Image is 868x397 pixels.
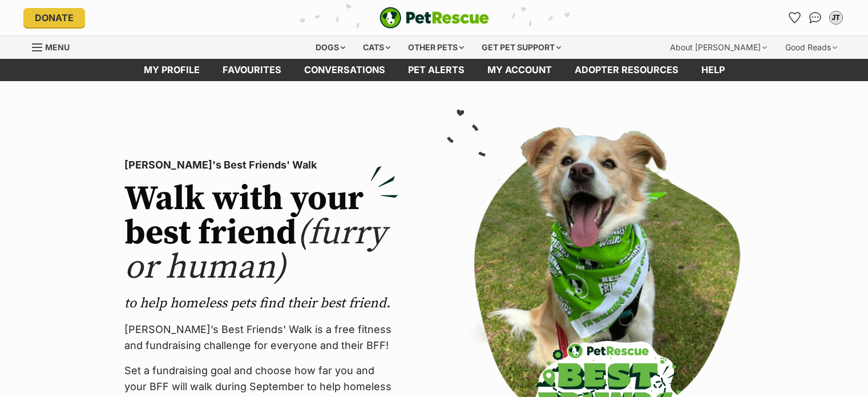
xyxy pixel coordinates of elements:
[124,182,398,285] h2: Walk with your best friend
[124,294,398,312] p: to help homeless pets find their best friend.
[827,9,845,27] button: My account
[45,42,70,52] span: Menu
[32,36,78,57] a: Menu
[124,157,398,173] p: [PERSON_NAME]'s Best Friends' Walk
[400,36,472,59] div: Other pets
[397,59,476,81] a: Pet alerts
[563,59,690,81] a: Adopter resources
[380,7,489,29] img: logo-e224e6f780fb5917bec1dbf3a21bbac754714ae5b6737aabdf751b685950b380.svg
[476,59,563,81] a: My account
[132,59,211,81] a: My profile
[23,8,85,27] a: Donate
[809,12,821,23] img: chat-41dd97257d64d25036548639549fe6c8038ab92f7586957e7f3b1b290dea8141.svg
[777,36,845,59] div: Good Reads
[662,36,775,59] div: About [PERSON_NAME]
[124,212,386,289] span: (furry or human)
[380,7,489,29] a: PetRescue
[786,9,804,27] a: Favourites
[355,36,398,59] div: Cats
[474,36,569,59] div: Get pet support
[690,59,736,81] a: Help
[806,9,825,27] a: Conversations
[308,36,353,59] div: Dogs
[786,9,845,27] ul: Account quick links
[211,59,293,81] a: Favourites
[830,12,842,23] div: JT
[124,322,398,354] p: [PERSON_NAME]’s Best Friends' Walk is a free fitness and fundraising challenge for everyone and t...
[293,59,397,81] a: conversations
